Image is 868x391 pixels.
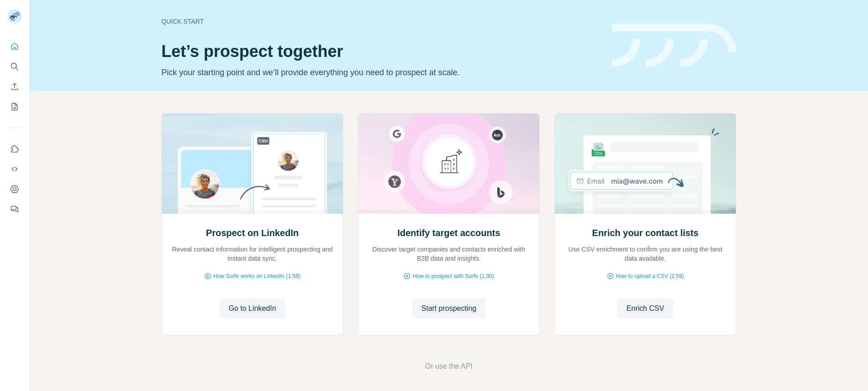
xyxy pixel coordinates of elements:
button: Quick start [7,38,22,55]
img: banner [612,24,736,68]
div: Quick start [161,17,601,26]
button: Go to LinkedIn [219,298,285,319]
button: Enrich CSV [617,298,673,319]
button: Use Surfe on LinkedIn [7,141,22,157]
h2: Prospect on LinkedIn [206,226,299,239]
span: How to upload a CSV (2:59) [616,272,684,280]
p: Reveal contact information for intelligent prospecting and instant data sync. [171,245,334,263]
button: My lists [7,98,22,115]
img: Identify target accounts [358,113,540,214]
button: Feedback [7,201,22,217]
button: Or use the API [425,361,472,372]
span: Start prospecting [421,303,476,314]
h1: Let’s prospect together [161,42,601,61]
button: Dashboard [7,181,22,197]
h2: Enrich your contact lists [592,226,698,239]
p: Pick your starting point and we’ll provide everything you need to prospect at scale. [161,66,601,79]
button: Use Surfe API [7,161,22,177]
span: How Surfe works on LinkedIn (1:58) [213,272,300,280]
button: Start prospecting [412,298,486,319]
img: Enrich your contact lists [554,113,736,214]
img: Prospect on LinkedIn [161,113,343,214]
button: Search [7,58,22,75]
p: Use CSV enrichment to confirm you are using the best data available. [564,245,727,263]
h2: Identify target accounts [398,226,501,239]
button: Enrich CSV [7,78,22,95]
span: Enrich CSV [626,303,664,314]
p: Discover target companies and contacts enriched with B2B data and insights. [367,245,530,263]
span: How to prospect with Surfe (1:30) [413,272,494,280]
span: Go to LinkedIn [228,303,276,314]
